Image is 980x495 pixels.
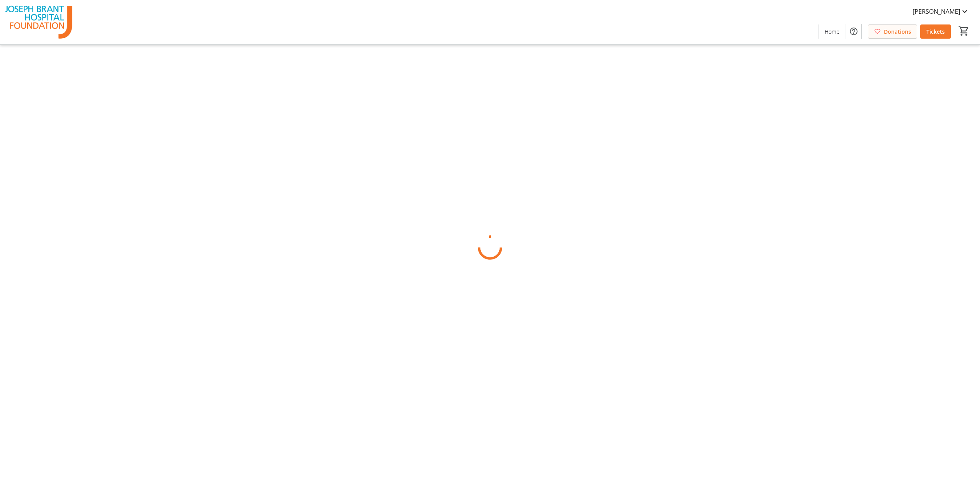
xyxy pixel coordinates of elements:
[957,24,971,38] button: Cart
[818,24,846,39] a: Home
[846,24,861,39] button: Help
[913,7,960,16] span: [PERSON_NAME]
[868,24,917,39] a: Donations
[920,24,951,39] a: Tickets
[906,5,975,18] button: [PERSON_NAME]
[884,28,911,36] span: Donations
[926,28,945,36] span: Tickets
[825,28,840,36] span: Home
[5,3,73,41] img: The Joseph Brant Hospital Foundation's Logo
